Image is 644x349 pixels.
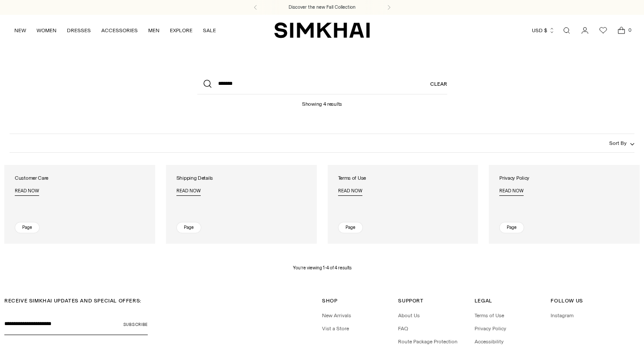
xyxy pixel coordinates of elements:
a: Clear [430,74,447,94]
a: ACCESSORIES [101,21,138,40]
a: New Arrivals [322,312,351,319]
span: Support [398,298,423,304]
button: Subscribe [123,313,148,335]
a: Terms of Use [475,312,504,319]
div: Page [176,222,201,233]
a: Go to the account page [576,22,594,39]
span: Read now [15,188,39,194]
a: Discover the new Fall Collection [289,4,355,11]
a: Shipping Details Read now Page [166,165,317,244]
a: Customer Care Read now Page [4,165,155,244]
a: FAQ [398,326,408,332]
a: DRESSES [67,21,91,40]
span: RECEIVE SIMKHAI UPDATES AND SPECIAL OFFERS: [4,298,142,304]
a: Terms of Use Read now Page [328,165,478,244]
a: Wishlist [594,22,612,39]
a: EXPLORE [170,21,193,40]
a: Privacy Policy [475,326,506,332]
button: Search [197,74,218,94]
h4: Shipping Details [176,175,213,181]
a: SIMKHAI [274,22,370,39]
a: MEN [148,21,159,40]
span: Legal [475,298,492,304]
a: Open search modal [558,22,575,39]
h1: Showing 4 results [302,94,342,107]
button: USD $ [532,21,555,40]
span: 0 [626,26,634,34]
div: Page [15,222,40,233]
p: You’re viewing 1-4 of 4 results [293,265,352,272]
a: About Us [398,312,420,319]
span: Read now [338,188,362,194]
a: SALE [203,21,216,40]
div: Page [499,222,524,233]
h4: Customer Care [15,175,48,181]
a: Route Package Protection [398,339,458,345]
span: Read now [176,188,201,194]
span: Sort By [609,140,627,146]
span: Read now [499,188,524,194]
span: Follow Us [551,298,583,304]
a: Open cart modal [613,22,630,39]
a: Privacy Policy Read now Page [489,165,640,244]
a: NEW [14,21,26,40]
div: Page [338,222,363,233]
a: Instagram [551,312,574,319]
span: Shop [322,298,337,304]
a: WOMEN [37,21,56,40]
h4: Terms of Use [338,175,366,181]
a: Vist a Store [322,326,349,332]
a: Accessibility [475,339,504,345]
button: Sort By [609,138,634,148]
h4: Privacy Policy [499,175,529,181]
